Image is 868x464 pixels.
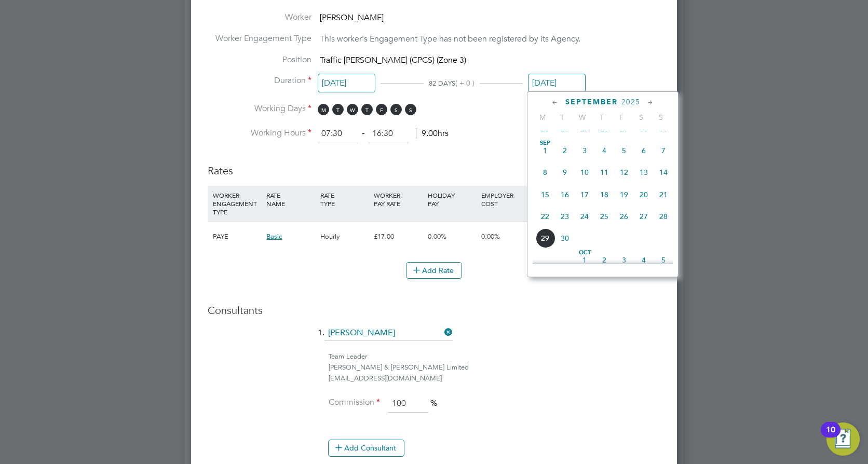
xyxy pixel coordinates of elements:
[614,141,634,160] span: 5
[634,250,654,270] span: 4
[329,373,660,384] div: [EMAIL_ADDRESS][DOMAIN_NAME]
[614,250,634,270] span: 3
[429,79,455,88] span: 82 DAYS
[318,222,371,252] div: Hourly
[614,185,634,204] span: 19
[210,186,264,221] div: WORKER ENGAGEMENT TYPE
[575,250,594,255] span: Oct
[208,304,660,317] h3: Consultants
[481,232,500,241] span: 0.00%
[425,186,479,213] div: HOLIDAY PAY
[208,325,660,351] li: 1.
[324,325,453,341] input: Search for...
[208,128,311,139] label: Working Hours
[614,207,634,226] span: 26
[208,154,660,178] h3: Rates
[594,250,614,270] span: 2
[266,232,282,241] span: Basic
[479,186,532,213] div: EMPLOYER COST
[318,104,329,115] span: M
[318,74,375,93] input: Select one
[634,162,654,182] span: 13
[592,113,612,122] span: T
[634,141,654,160] span: 6
[533,113,552,122] span: M
[535,141,555,160] span: 1
[406,262,462,279] button: Add Rate
[634,207,654,226] span: 27
[210,222,264,252] div: PAYE
[612,113,631,122] span: F
[360,128,367,139] span: ‐
[416,128,449,139] span: 9.00hrs
[572,113,592,122] span: W
[318,186,371,213] div: RATE TYPE
[594,185,614,204] span: 18
[654,207,673,226] span: 28
[654,185,673,204] span: 21
[555,162,575,182] span: 9
[328,397,380,408] label: Commission
[634,185,654,204] span: 20
[565,98,618,106] span: September
[208,12,311,23] label: Worker
[594,162,614,182] span: 11
[369,125,409,143] input: 17:00
[208,33,311,44] label: Worker Engagement Type
[320,34,580,44] span: This worker's Engagement Type has not been registered by its Agency.
[555,207,575,226] span: 23
[328,440,404,456] button: Add Consultant
[575,185,594,204] span: 17
[621,98,640,106] span: 2025
[318,125,358,143] input: 08:00
[552,113,572,122] span: T
[332,104,344,115] span: T
[347,104,358,115] span: W
[654,141,673,160] span: 7
[654,250,673,270] span: 5
[264,186,317,213] div: RATE NAME
[430,398,437,408] span: %
[428,232,446,241] span: 0.00%
[320,55,466,65] span: Traffic [PERSON_NAME] (CPCS) (Zone 3)
[654,162,673,182] span: 14
[208,75,311,86] label: Duration
[826,430,835,443] div: 10
[320,12,384,23] span: [PERSON_NAME]
[535,141,555,146] span: Sep
[208,103,311,114] label: Working Days
[575,207,594,226] span: 24
[651,113,671,122] span: S
[555,141,575,160] span: 2
[594,207,614,226] span: 25
[535,228,555,248] span: 29
[631,113,651,122] span: S
[614,162,634,182] span: 12
[535,207,555,226] span: 22
[208,54,311,65] label: Position
[535,162,555,182] span: 8
[361,104,373,115] span: T
[535,185,555,204] span: 15
[555,228,575,248] span: 30
[575,141,594,160] span: 3
[371,222,425,252] div: £17.00
[575,162,594,182] span: 10
[594,141,614,160] span: 4
[575,250,594,270] span: 1
[455,78,474,88] span: ( + 0 )
[826,422,860,456] button: Open Resource Center, 10 new notifications
[329,362,660,373] div: [PERSON_NAME] & [PERSON_NAME] Limited
[390,104,402,115] span: S
[528,74,586,93] input: Select one
[405,104,416,115] span: S
[329,351,660,362] div: Team Leader
[371,186,425,213] div: WORKER PAY RATE
[555,185,575,204] span: 16
[376,104,387,115] span: F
